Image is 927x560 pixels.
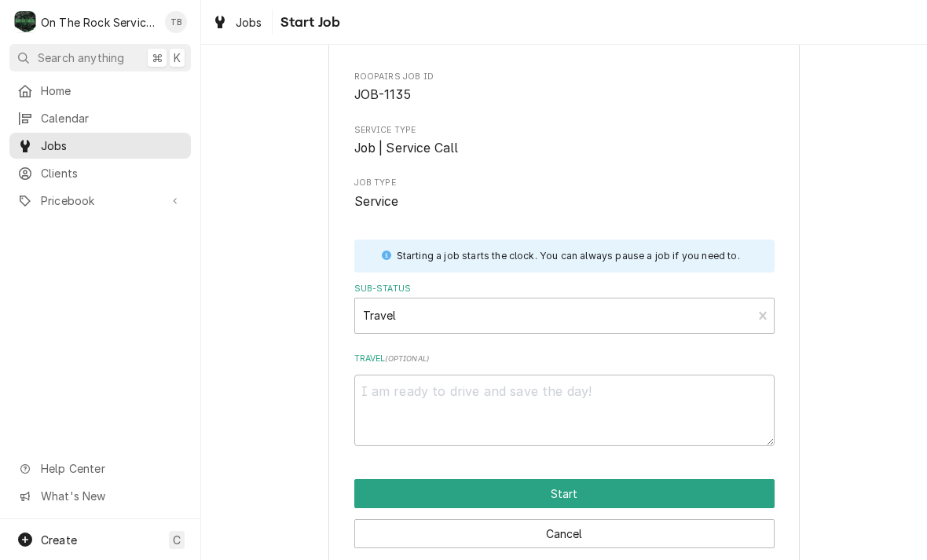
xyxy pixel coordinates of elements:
span: What's New [41,488,181,504]
div: Job Type [354,177,775,210]
span: Start Job [276,12,340,33]
span: Create [41,533,77,547]
span: ⌘ [152,49,163,66]
button: Search anything⌘K [9,44,191,71]
div: Button Group Row [354,479,775,508]
span: Job Type [354,177,775,189]
div: On The Rock Services's Avatar [14,11,36,33]
span: ( optional ) [385,354,429,363]
span: Roopairs Job ID [354,86,775,104]
a: Jobs [9,133,191,159]
span: Job Type [354,192,775,211]
span: C [173,532,181,548]
div: Sub-Status [354,283,775,334]
a: Calendar [9,105,191,131]
span: Search anything [38,49,124,66]
span: Service [354,194,399,209]
span: Pricebook [41,192,159,209]
span: Help Center [41,460,181,477]
a: Home [9,78,191,104]
div: Todd Brady's Avatar [165,11,187,33]
a: Go to What's New [9,483,191,509]
span: Job | Service Call [354,141,459,156]
div: Button Group [354,479,775,548]
span: Roopairs Job ID [354,71,775,83]
div: Starting a job starts the clock. You can always pause a job if you need to. [397,249,740,263]
button: Cancel [354,519,775,548]
label: Travel [354,353,775,365]
div: Travel [354,353,775,445]
span: Home [41,82,183,99]
div: On The Rock Services [41,14,156,31]
span: Clients [41,165,183,181]
a: Go to Help Center [9,456,191,481]
a: Go to Pricebook [9,188,191,214]
button: Start [354,479,775,508]
span: Calendar [41,110,183,126]
label: Sub-Status [354,283,775,295]
div: Roopairs Job ID [354,71,775,104]
span: Service Type [354,139,775,158]
span: Jobs [236,14,262,31]
span: K [174,49,181,66]
div: Job Active Form [354,32,775,446]
a: Jobs [206,9,269,35]
div: O [14,11,36,33]
span: Jobs [41,137,183,154]
span: Service Type [354,124,775,137]
span: JOB-1135 [354,87,411,102]
div: Service Type [354,124,775,158]
div: Button Group Row [354,508,775,548]
div: TB [165,11,187,33]
a: Clients [9,160,191,186]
